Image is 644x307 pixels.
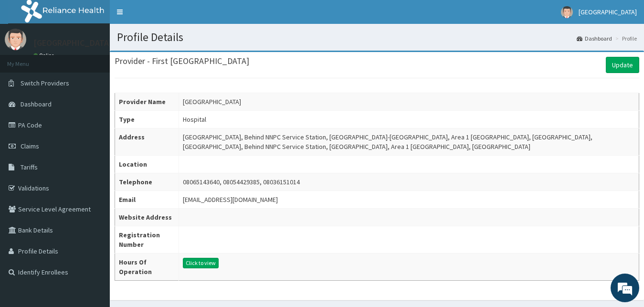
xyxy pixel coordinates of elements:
[613,34,637,42] li: Profile
[115,173,179,191] th: Telephone
[183,132,635,151] div: [GEOGRAPHIC_DATA], Behind NNPC Service Station, [GEOGRAPHIC_DATA]-[GEOGRAPHIC_DATA], Area 1 [GEOG...
[183,195,278,204] div: [EMAIL_ADDRESS][DOMAIN_NAME]
[579,8,637,16] span: [GEOGRAPHIC_DATA]
[183,258,219,268] button: Click to view
[561,6,573,18] img: User Image
[21,142,39,150] span: Claims
[115,111,179,128] th: Type
[115,156,179,173] th: Location
[115,93,179,111] th: Provider Name
[183,177,300,187] div: 08065143640, 08054429385, 08036151014
[33,52,56,59] a: Online
[183,115,206,124] div: Hospital
[21,100,52,108] span: Dashboard
[115,128,179,156] th: Address
[115,226,179,254] th: Registration Number
[115,254,179,281] th: Hours Of Operation
[5,29,26,50] img: User Image
[115,209,179,226] th: Website Address
[577,34,612,42] a: Dashboard
[21,79,69,87] span: Switch Providers
[33,39,112,47] p: [GEOGRAPHIC_DATA]
[21,163,38,171] span: Tariffs
[606,57,639,73] a: Update
[183,97,241,106] div: [GEOGRAPHIC_DATA]
[117,31,637,43] h1: Profile Details
[115,191,179,209] th: Email
[115,57,249,65] h3: Provider - First [GEOGRAPHIC_DATA]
